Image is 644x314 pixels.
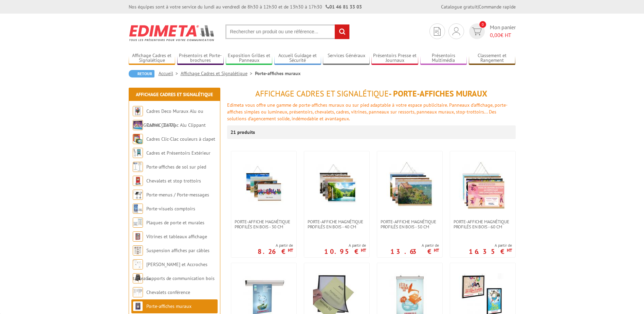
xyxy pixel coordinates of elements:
[490,32,500,38] span: 0,00
[146,206,195,212] a: Porte-visuels comptoirs
[146,289,190,295] a: Chevalets conférence
[133,261,207,281] a: [PERSON_NAME] et Accroches tableaux
[469,53,516,64] a: Classement et Rangement
[469,243,512,248] span: A partir de
[420,53,467,64] a: Présentoirs Multimédia
[304,219,369,229] a: PORTE-AFFICHE MAGNÉTIQUE PROFILÉS EN BOIS - 40 cm
[133,287,143,297] img: Chevalets conférence
[472,28,482,35] img: devis rapide
[226,53,273,64] a: Exposition Grilles et Panneaux
[324,249,366,254] p: 10.95 €
[450,219,515,229] a: PORTE-AFFICHE MAGNÉTIQUE PROFILÉS EN BOIS - 60 cm
[231,125,256,139] p: 21 produits
[371,53,418,64] a: Présentoirs Presse et Journaux
[240,161,288,209] img: PORTE-AFFICHE MAGNÉTIQUE PROFILÉS EN BOIS - 30 cm
[324,243,366,248] span: A partir de
[441,3,516,10] div: |
[323,53,370,64] a: Services Généraux
[255,70,300,77] li: Porte-affiches muraux
[377,219,442,229] a: PORTE-AFFICHE MAGNÉTIQUE PROFILÉS EN BOIS - 50 cm
[181,70,255,76] a: Affichage Cadres et Signalétique
[225,24,350,39] input: Rechercher un produit ou une référence...
[490,31,516,39] span: € HT
[390,249,439,254] p: 13.63 €
[258,243,293,248] span: A partir de
[133,217,143,228] img: Plaques de porte et murales
[133,204,143,214] img: Porte-visuels comptoirs
[133,231,143,242] img: Vitrines et tableaux affichage
[146,178,201,184] a: Chevalets et stop trottoirs
[308,219,366,229] span: PORTE-AFFICHE MAGNÉTIQUE PROFILÉS EN BOIS - 40 cm
[146,275,215,281] a: Supports de communication bois
[146,247,209,254] a: Suspension affiches par câbles
[129,3,362,10] div: Nos équipes sont à votre service du lundi au vendredi de 8h30 à 12h30 et de 13h30 à 17h30
[490,23,516,39] span: Mon panier
[386,161,434,209] img: PORTE-AFFICHE MAGNÉTIQUE PROFILÉS EN BOIS - 50 cm
[146,233,207,240] a: Vitrines et tableaux affichage
[313,161,361,209] img: PORTE-AFFICHE MAGNÉTIQUE PROFILÉS EN BOIS - 40 cm
[434,27,441,36] img: devis rapide
[507,247,512,253] sup: HT
[133,108,203,128] a: Cadres Deco Muraux Alu ou [GEOGRAPHIC_DATA]
[177,53,224,64] a: Présentoirs et Porte-brochures
[146,150,210,156] a: Cadres et Présentoirs Extérieur
[129,70,154,77] a: Retour
[159,70,181,76] a: Accueil
[146,192,209,198] a: Porte-menus / Porte-messages
[235,219,293,229] span: PORTE-AFFICHE MAGNÉTIQUE PROFILÉS EN BOIS - 30 cm
[133,190,143,200] img: Porte-menus / Porte-messages
[381,219,439,229] span: PORTE-AFFICHE MAGNÉTIQUE PROFILÉS EN BOIS - 50 cm
[274,53,321,64] a: Accueil Guidage et Sécurité
[459,161,507,209] img: PORTE-AFFICHE MAGNÉTIQUE PROFILÉS EN BOIS - 60 cm
[434,247,439,253] sup: HT
[133,245,143,256] img: Suspension affiches par câbles
[133,106,143,116] img: Cadres Deco Muraux Alu ou Bois
[326,4,362,10] strong: 01 46 81 33 03
[479,21,486,28] span: 0
[335,24,349,39] input: rechercher
[390,243,439,248] span: A partir de
[133,148,143,158] img: Cadres et Présentoirs Extérieur
[479,4,516,10] a: Commande rapide
[255,88,389,99] span: Affichage Cadres et Signalétique
[441,4,478,10] a: Catalogue gratuit
[129,20,215,46] img: Edimeta
[231,219,296,229] a: PORTE-AFFICHE MAGNÉTIQUE PROFILÉS EN BOIS - 30 cm
[146,220,204,226] a: Plaques de porte et murales
[453,27,460,35] img: devis rapide
[129,53,176,64] a: Affichage Cadres et Signalétique
[146,136,215,142] a: Cadres Clic-Clac couleurs à clapet
[136,91,213,98] a: Affichage Cadres et Signalétique
[469,249,512,254] p: 16.35 €
[288,247,293,253] sup: HT
[467,23,516,39] a: devis rapide 0 Mon panier 0,00€ HT
[361,247,366,253] sup: HT
[146,164,206,170] a: Porte-affiches de sol sur pied
[133,162,143,172] img: Porte-affiches de sol sur pied
[258,249,293,254] p: 8.26 €
[146,122,206,128] a: Cadres Clic-Clac Alu Clippant
[146,303,191,309] a: Porte-affiches muraux
[133,176,143,186] img: Chevalets et stop trottoirs
[133,134,143,144] img: Cadres Clic-Clac couleurs à clapet
[227,102,508,122] font: Edimeta vous offre une gamme de porte-affiches muraux ou sur pied adaptable à votre espace public...
[133,301,143,311] img: Porte-affiches muraux
[454,219,512,229] span: PORTE-AFFICHE MAGNÉTIQUE PROFILÉS EN BOIS - 60 cm
[133,259,143,269] img: Cimaises et Accroches tableaux
[227,89,516,98] h1: - Porte-affiches muraux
